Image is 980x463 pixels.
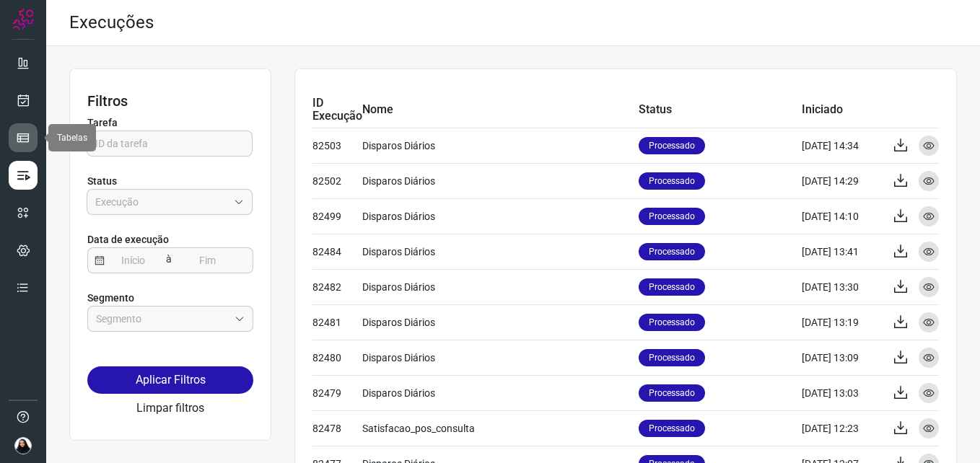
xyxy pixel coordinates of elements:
input: Início [105,248,162,273]
td: 82484 [312,234,362,269]
td: 82480 [312,340,362,375]
button: Aplicar Filtros [87,366,253,394]
input: Fim [179,248,237,273]
button: Limpar filtros [136,400,204,417]
img: 9c1dc0bd19ca9d802488e520c31d7c00.jpg [14,437,32,454]
td: Disparos Diários [362,198,639,234]
p: Processado [639,384,705,402]
td: 82479 [312,375,362,410]
img: Logo [12,9,34,30]
td: [DATE] 13:09 [802,340,881,375]
td: 82481 [312,304,362,340]
td: [DATE] 13:30 [802,269,881,304]
span: à [162,247,175,273]
td: Nome [362,92,639,128]
p: Data de execução [87,232,253,247]
td: [DATE] 12:23 [802,410,881,446]
input: ID da tarefa [95,131,244,156]
p: Processado [639,208,705,225]
td: Disparos Diários [362,304,639,340]
td: 82503 [312,128,362,163]
td: [DATE] 14:29 [802,163,881,198]
p: Processado [639,420,705,437]
p: Status [87,174,253,189]
p: Processado [639,314,705,331]
p: Processado [639,137,705,154]
td: Disparos Diários [362,340,639,375]
td: 82482 [312,269,362,304]
h3: Filtros [87,92,253,110]
span: Tabelas [57,133,87,143]
td: ID Execução [312,92,362,128]
p: Processado [639,278,705,296]
td: Disparos Diários [362,234,639,269]
td: 82499 [312,198,362,234]
td: 82478 [312,410,362,446]
p: Processado [639,172,705,190]
td: [DATE] 13:41 [802,234,881,269]
p: Processado [639,349,705,366]
p: Processado [639,243,705,260]
td: Disparos Diários [362,128,639,163]
h2: Execuções [69,12,154,33]
td: [DATE] 14:10 [802,198,881,234]
td: Disparos Diários [362,163,639,198]
td: 82502 [312,163,362,198]
td: [DATE] 13:19 [802,304,881,340]
input: Execução [95,190,228,214]
p: Segmento [87,291,253,306]
td: Iniciado [802,92,881,128]
td: [DATE] 14:34 [802,128,881,163]
td: Status [639,92,802,128]
td: [DATE] 13:03 [802,375,881,410]
td: Disparos Diários [362,269,639,304]
input: Segmento [96,307,229,331]
p: Tarefa [87,115,253,131]
td: Disparos Diários [362,375,639,410]
td: Satisfacao_pos_consulta [362,410,639,446]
